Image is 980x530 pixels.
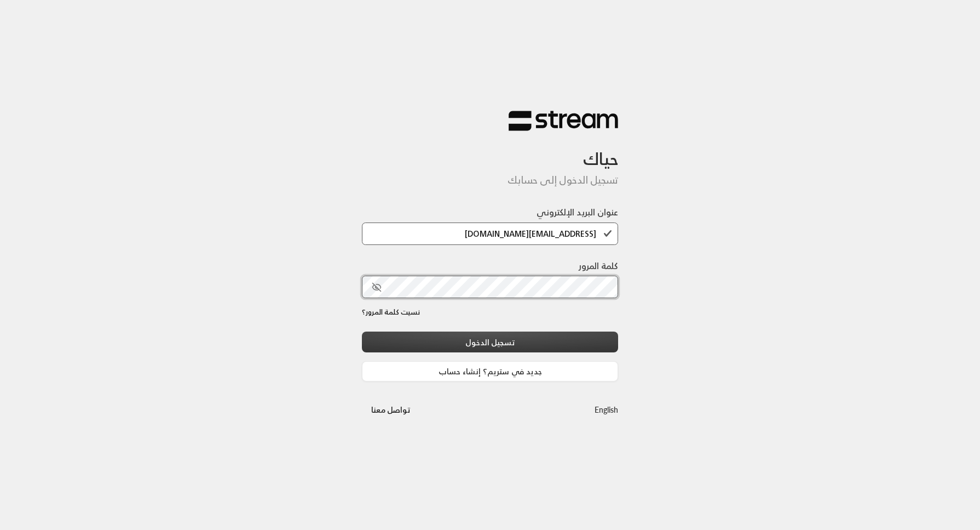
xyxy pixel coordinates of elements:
h5: تسجيل الدخول إلى حسابك [362,174,618,186]
img: Stream Logo [509,110,618,132]
label: كلمة المرور [579,259,618,272]
h3: حياك [362,132,618,169]
input: اكتب بريدك الإلكتروني هنا [362,223,618,245]
button: toggle password visibility [367,278,386,297]
a: English [595,400,618,420]
label: عنوان البريد الإلكتروني [537,206,618,219]
button: تواصل معنا [362,400,419,420]
a: جديد في ستريم؟ إنشاء حساب [362,361,618,381]
button: تسجيل الدخول [362,332,618,352]
a: نسيت كلمة المرور؟ [362,307,420,318]
a: تواصل معنا [362,403,419,417]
